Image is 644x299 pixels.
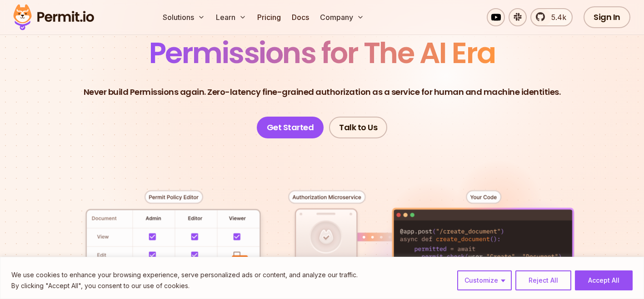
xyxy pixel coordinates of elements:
[11,270,358,280] p: We use cookies to enhance your browsing experience, serve personalized ads or content, and analyz...
[288,8,313,26] a: Docs
[584,6,630,28] a: Sign In
[546,12,566,23] span: 5.4k
[457,270,512,290] button: Customize
[159,8,209,26] button: Solutions
[575,270,633,290] button: Accept All
[316,8,368,26] button: Company
[257,117,324,138] a: Get Started
[212,8,250,26] button: Learn
[149,33,495,73] span: Permissions for The AI Era
[254,8,285,26] a: Pricing
[84,86,561,98] p: Never build Permissions again. Zero-latency fine-grained authorization as a service for human and...
[329,117,387,138] a: Talk to Us
[9,2,98,33] img: Permit logo
[530,8,573,26] a: 5.4k
[515,270,571,290] button: Reject All
[11,280,358,291] p: By clicking "Accept All", you consent to our use of cookies.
